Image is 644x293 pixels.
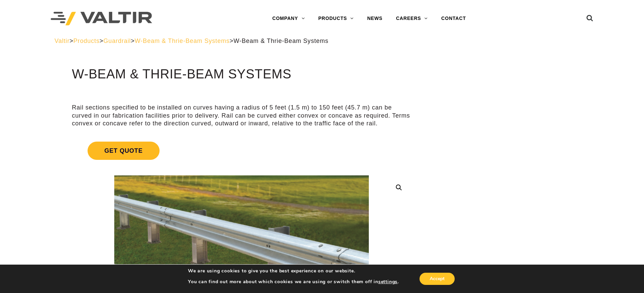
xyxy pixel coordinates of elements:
[72,104,411,127] p: Rail sections specified to be installed on curves having a radius of 5 feet (1.5 m) to 150 feet (...
[72,133,411,168] a: Get Quote
[311,12,360,25] a: PRODUCTS
[234,38,329,44] span: W-Beam & Thrie-Beam Systems
[378,279,398,285] button: settings
[72,67,411,81] h1: W-Beam & Thrie-Beam Systems
[54,37,590,45] div: > > > >
[188,279,399,285] p: You can find out more about which cookies we are using or switch them off in .
[54,38,69,44] a: Valtir
[389,12,434,25] a: CAREERS
[51,12,152,26] img: Valtir
[265,12,311,25] a: COMPANY
[135,38,230,44] a: W-Beam & Thrie-Beam Systems
[434,12,473,25] a: CONTACT
[103,38,131,44] a: Guardrail
[420,273,455,285] button: Accept
[188,268,399,274] p: We are using cookies to give you the best experience on our website.
[73,38,99,44] a: Products
[360,12,389,25] a: NEWS
[88,142,160,160] span: Get Quote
